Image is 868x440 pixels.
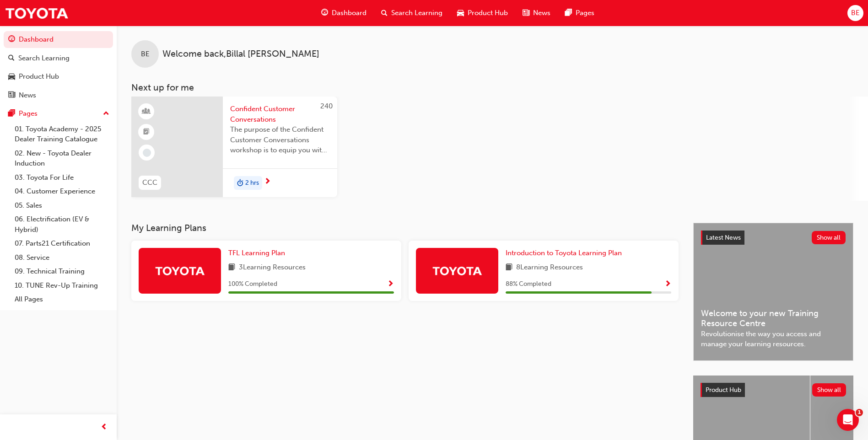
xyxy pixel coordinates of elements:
a: Latest NewsShow all [701,231,846,245]
div: Product Hub [19,71,59,82]
span: up-icon [103,108,109,120]
div: Search Learning [18,53,70,64]
span: Search Learning [391,8,442,18]
span: Welcome back , Billal [PERSON_NAME] [162,49,319,59]
a: 06. Electrification (EV & Hybrid) [11,212,113,236]
span: car-icon [457,7,464,19]
span: book-icon [228,262,235,274]
span: Revolutionise the way you access and manage your learning resources. [701,329,846,349]
span: Confident Customer Conversations [230,104,330,124]
button: Show Progress [664,279,671,290]
span: Pages [576,8,594,18]
span: Dashboard [332,8,367,18]
a: Search Learning [4,50,113,67]
span: learningResourceType_INSTRUCTOR_LED-icon [143,106,150,118]
a: 05. Sales [11,199,113,213]
span: Introduction to Toyota Learning Plan [506,249,622,257]
span: guage-icon [321,7,328,19]
a: 04. Customer Experience [11,184,113,199]
div: News [19,90,36,101]
span: Latest News [706,234,741,241]
span: booktick-icon [143,126,150,138]
img: Trak [432,263,482,279]
span: car-icon [8,73,15,81]
span: Product Hub [706,386,741,394]
a: news-iconNews [515,4,558,22]
a: 02. New - Toyota Dealer Induction [11,146,113,171]
span: 1 [856,409,863,416]
a: 09. Technical Training [11,264,113,279]
a: 240CCCConfident Customer ConversationsThe purpose of the Confident Customer Conversations worksho... [131,97,337,197]
span: Show Progress [664,280,671,289]
span: search-icon [8,54,15,63]
span: 8 Learning Resources [516,262,583,274]
a: TFL Learning Plan [228,248,289,258]
span: pages-icon [8,110,15,118]
a: Introduction to Toyota Learning Plan [506,248,625,258]
h3: Next up for me [117,82,868,93]
span: 2 hrs [245,178,259,188]
a: pages-iconPages [558,4,602,22]
span: duration-icon [237,177,243,189]
span: next-icon [264,178,271,186]
span: CCC [142,177,157,188]
a: News [4,87,113,104]
a: Product HubShow all [701,383,846,397]
span: search-icon [381,7,388,19]
span: Welcome to your new Training Resource Centre [701,308,846,329]
span: 88 % Completed [506,279,551,290]
span: guage-icon [8,36,15,44]
button: Show all [812,231,846,244]
a: 01. Toyota Academy - 2025 Dealer Training Catalogue [11,122,113,146]
a: All Pages [11,292,113,306]
span: Show Progress [387,280,394,289]
button: Pages [4,105,113,122]
iframe: Intercom live chat [837,409,859,431]
span: News [533,8,550,18]
button: BE [847,5,863,21]
a: search-iconSearch Learning [374,4,450,22]
span: learningRecordVerb_NONE-icon [143,149,151,157]
h3: My Learning Plans [131,223,679,233]
span: TFL Learning Plan [228,249,285,257]
button: DashboardSearch LearningProduct HubNews [4,29,113,105]
a: Dashboard [4,31,113,48]
span: prev-icon [101,422,108,433]
span: BE [851,8,860,18]
span: 3 Learning Resources [239,262,306,274]
span: 240 [320,102,333,110]
span: book-icon [506,262,512,274]
a: Product Hub [4,68,113,85]
img: Trak [5,3,69,23]
a: Latest NewsShow allWelcome to your new Training Resource CentreRevolutionise the way you access a... [693,223,853,361]
div: Pages [19,108,38,119]
span: news-icon [523,7,529,19]
img: Trak [155,263,205,279]
span: 100 % Completed [228,279,277,290]
a: 10. TUNE Rev-Up Training [11,279,113,293]
span: Product Hub [468,8,508,18]
span: pages-icon [565,7,572,19]
span: BE [141,49,150,59]
a: 03. Toyota For Life [11,171,113,185]
a: guage-iconDashboard [314,4,374,22]
a: 08. Service [11,251,113,265]
a: 07. Parts21 Certification [11,236,113,251]
a: car-iconProduct Hub [450,4,515,22]
span: The purpose of the Confident Customer Conversations workshop is to equip you with tools to commun... [230,124,330,156]
span: news-icon [8,91,15,100]
button: Show all [812,383,846,397]
button: Show Progress [387,279,394,290]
